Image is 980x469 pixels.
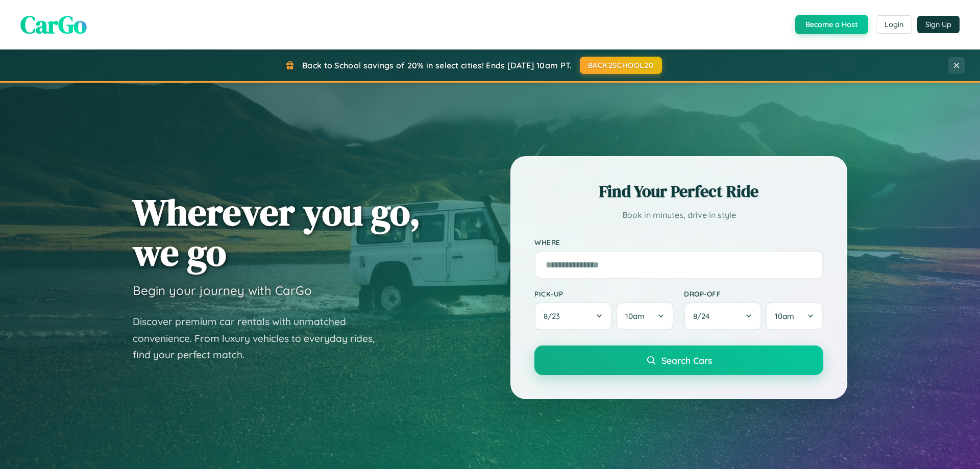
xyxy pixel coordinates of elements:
span: 8 / 23 [544,311,565,321]
span: 10am [775,311,794,321]
button: 8/23 [534,302,612,330]
h1: Wherever you go, we go [133,192,421,273]
p: Discover premium car rentals with unmatched convenience. From luxury vehicles to everyday rides, ... [133,313,388,363]
button: 10am [766,302,823,330]
button: 8/24 [684,302,762,330]
span: 8 / 24 [693,311,715,321]
label: Where [534,238,823,246]
p: Book in minutes, drive in style [534,208,823,223]
span: CarGo [20,8,87,41]
span: Back to School savings of 20% in select cities! Ends [DATE] 10am PT. [302,60,572,70]
button: BACK2SCHOOL20 [580,57,662,74]
h3: Begin your journey with CarGo [133,283,312,298]
span: Search Cars [661,355,712,366]
button: Sign Up [917,16,960,33]
button: 10am [616,302,674,330]
label: Pick-up [534,289,674,298]
button: Become a Host [795,15,868,34]
h2: Find Your Perfect Ride [534,180,823,203]
label: Drop-off [684,289,823,298]
button: Search Cars [534,345,823,375]
span: 10am [625,311,645,321]
button: Login [876,15,912,34]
